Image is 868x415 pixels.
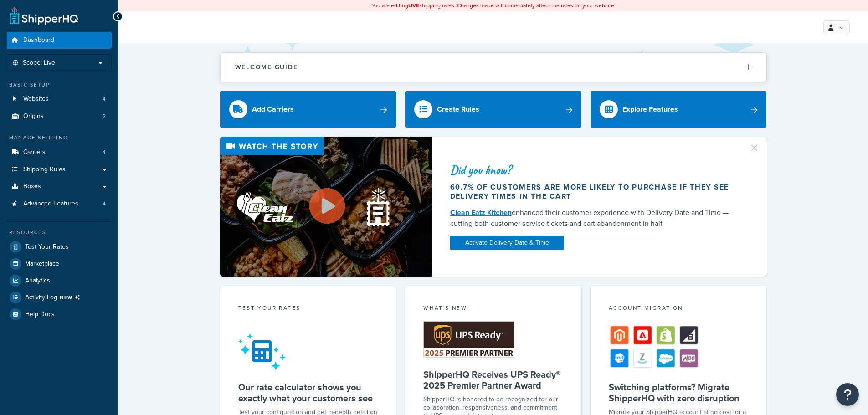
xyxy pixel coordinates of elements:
[23,95,49,103] span: Websites
[609,382,749,404] h5: Switching platforms? Migrate ShipperHQ with zero disruption
[252,103,294,116] div: Add Carriers
[7,81,112,89] div: Basic Setup
[220,91,396,128] a: Add Carriers
[7,229,112,236] div: Resources
[7,144,112,161] li: Carriers
[103,200,106,208] span: 4
[23,200,78,208] span: Advanced Features
[220,137,432,277] img: Video thumbnail
[7,306,112,323] a: Help Docs
[450,164,738,176] div: Did you know?
[103,149,106,156] span: 4
[450,236,564,250] a: Activate Delivery Date & Time
[238,382,378,404] h5: Our rate calculator shows you exactly what your customers see
[7,256,112,272] a: Marketplace
[423,369,563,391] h5: ShipperHQ Receives UPS Ready® 2025 Premier Partner Award
[221,53,766,82] button: Welcome Guide
[235,64,298,71] h2: Welcome Guide
[7,178,112,195] a: Boxes
[7,134,112,142] div: Manage Shipping
[23,36,54,44] span: Dashboard
[25,292,84,303] span: Activity Log
[23,149,46,156] span: Carriers
[7,144,112,161] a: Carriers4
[103,113,106,120] span: 2
[450,207,738,229] div: enhanced their customer experience with Delivery Date and Time — cutting both customer service ti...
[836,383,859,406] button: Open Resource Center
[60,294,84,301] span: NEW
[450,207,512,218] a: Clean Eatz Kitchen
[23,59,55,67] span: Scope: Live
[25,260,59,268] span: Marketplace
[7,161,112,178] a: Shipping Rules
[450,183,738,201] div: 60.7% of customers are more likely to purchase if they see delivery times in the cart
[23,113,44,120] span: Origins
[437,103,479,116] div: Create Rules
[25,277,50,285] span: Analytics
[423,304,563,314] div: What's New
[7,32,112,49] a: Dashboard
[7,195,112,212] a: Advanced Features4
[7,289,112,306] li: [object Object]
[23,166,66,174] span: Shipping Rules
[7,239,112,255] a: Test Your Rates
[7,195,112,212] li: Advanced Features
[7,91,112,108] li: Websites
[7,289,112,306] a: Activity LogNEW
[7,108,112,125] a: Origins2
[7,108,112,125] li: Origins
[408,1,419,10] b: LIVE
[25,243,69,251] span: Test Your Rates
[609,304,749,314] div: Account Migration
[238,304,378,314] div: Test your rates
[7,272,112,289] a: Analytics
[103,95,106,103] span: 4
[7,91,112,108] a: Websites4
[622,103,678,116] div: Explore Features
[405,91,581,128] a: Create Rules
[23,183,41,190] span: Boxes
[25,311,55,318] span: Help Docs
[591,91,767,128] a: Explore Features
